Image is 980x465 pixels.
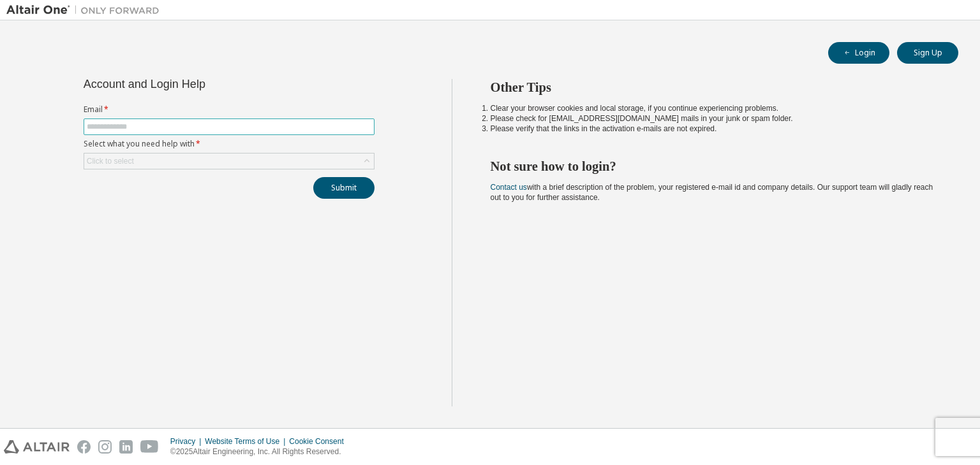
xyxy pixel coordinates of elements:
li: Please verify that the links in the activation e-mails are not expired. [491,124,936,134]
img: instagram.svg [98,440,112,454]
h2: Other Tips [491,79,936,96]
div: Click to select [87,156,134,166]
img: facebook.svg [77,440,91,454]
p: © 2025 Altair Engineering, Inc. All Rights Reserved. [170,447,352,457]
a: Contact us [491,183,527,192]
div: Website Terms of Use [205,436,289,447]
button: Sign Up [897,42,958,64]
h2: Not sure how to login? [491,158,936,175]
button: Login [828,42,889,64]
img: altair_logo.svg [4,440,70,454]
span: with a brief description of the problem, your registered e-mail id and company details. Our suppo... [491,183,933,202]
label: Email [84,104,375,115]
div: Privacy [170,436,205,447]
li: Clear your browser cookies and local storage, if you continue experiencing problems. [491,103,936,113]
img: linkedin.svg [119,440,133,454]
li: Please check for [EMAIL_ADDRESS][DOMAIN_NAME] mails in your junk or spam folder. [491,113,936,124]
label: Select what you need help with [84,139,375,149]
img: youtube.svg [140,440,159,454]
div: Account and Login Help [84,79,316,89]
div: Click to select [84,154,374,169]
div: Cookie Consent [289,436,351,447]
img: Altair One [6,4,166,17]
button: Submit [313,177,375,199]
